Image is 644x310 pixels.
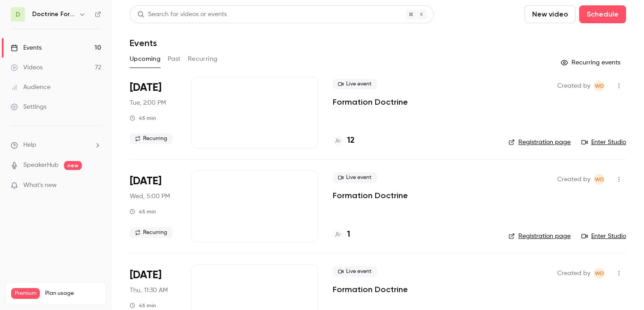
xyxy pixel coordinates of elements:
[333,79,377,89] span: Live event
[11,43,42,52] div: Events
[581,138,626,147] a: Enter Studio
[130,52,161,66] button: Upcoming
[595,174,604,185] span: WD
[333,135,355,147] a: 12
[130,208,156,215] div: 45 min
[23,140,36,150] span: Help
[16,10,20,19] span: D
[579,5,626,23] button: Schedule
[525,5,576,23] button: New video
[130,227,173,238] span: Recurring
[557,268,590,279] span: Created by
[594,174,605,185] span: Webinar Doctrine
[594,268,605,279] span: Webinar Doctrine
[581,232,626,241] a: Enter Studio
[347,229,350,241] h4: 1
[11,288,40,299] span: Premium
[130,133,173,144] span: Recurring
[130,81,161,95] span: [DATE]
[333,190,408,201] a: Formation Doctrine
[130,77,177,149] div: Oct 14 Tue, 2:00 PM (Europe/Paris)
[137,10,227,19] div: Search for videos or events
[333,284,408,295] a: Formation Doctrine
[23,181,57,190] span: What's new
[64,161,82,170] span: new
[130,192,170,201] span: Wed, 5:00 PM
[188,52,218,66] button: Recurring
[130,174,161,188] span: [DATE]
[130,38,157,48] h1: Events
[23,161,59,170] a: SpeakerHub
[130,302,156,309] div: 45 min
[45,290,101,297] span: Plan usage
[130,115,156,122] div: 45 min
[594,81,605,91] span: Webinar Doctrine
[11,83,51,92] div: Audience
[508,138,571,147] a: Registration page
[130,170,177,242] div: Oct 15 Wed, 5:00 PM (Europe/Paris)
[347,135,355,147] h4: 12
[557,81,590,91] span: Created by
[557,174,590,185] span: Created by
[11,102,47,111] div: Settings
[333,172,377,183] span: Live event
[333,97,408,107] a: Formation Doctrine
[130,268,161,282] span: [DATE]
[130,98,166,107] span: Tue, 2:00 PM
[595,268,604,279] span: WD
[595,81,604,91] span: WD
[508,232,571,241] a: Registration page
[11,63,42,72] div: Videos
[130,286,168,295] span: Thu, 11:30 AM
[333,229,350,241] a: 1
[90,182,101,190] iframe: Noticeable Trigger
[32,10,75,19] h6: Doctrine Formation Corporate
[168,52,181,66] button: Past
[557,55,626,70] button: Recurring events
[333,266,377,277] span: Live event
[11,140,101,150] li: help-dropdown-opener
